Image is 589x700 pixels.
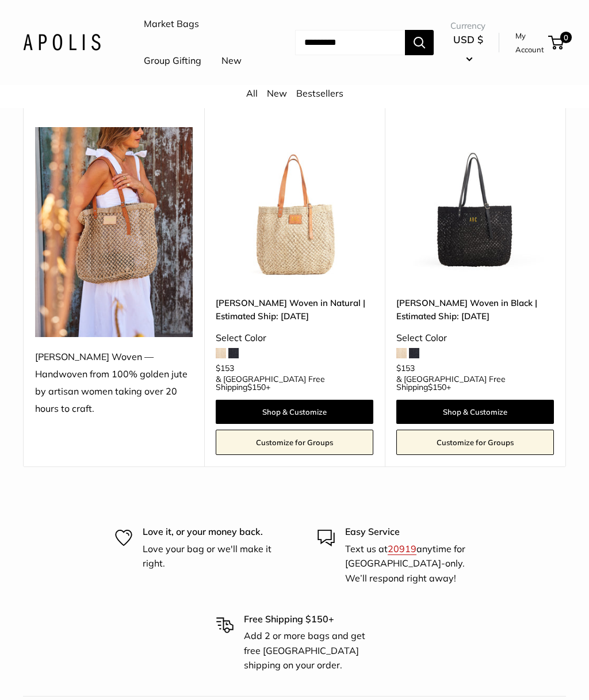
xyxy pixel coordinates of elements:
a: Group Gifting [144,52,201,70]
a: [PERSON_NAME] Woven in Black | Estimated Ship: [DATE] [396,296,554,323]
button: Search [405,30,434,55]
span: $150 [247,382,266,392]
button: USD $ [450,30,485,67]
span: Currency [450,18,485,34]
span: $150 [428,382,446,392]
p: Love your bag or we'll make it right. [143,542,271,571]
p: Text us at anytime for [GEOGRAPHIC_DATA]-only. We’ll respond right away! [345,542,474,586]
a: Mercado Woven in Black | Estimated Ship: Oct. 19thMercado Woven in Black | Estimated Ship: Oct. 19th [396,127,554,285]
a: Customize for Groups [396,430,554,455]
a: Market Bags [144,16,199,33]
a: Shop & Customize [396,400,554,424]
div: Select Color [396,330,554,347]
img: Mercado Woven in Black | Estimated Ship: Oct. 19th [396,127,554,285]
span: $153 [396,363,415,373]
a: My Account [515,29,544,57]
p: Easy Service [345,525,474,540]
a: Bestsellers [296,87,343,99]
span: $153 [216,363,234,373]
span: USD $ [453,33,483,45]
p: Add 2 or more bags and get free [GEOGRAPHIC_DATA] shipping on your order. [244,629,373,673]
a: All [246,87,258,99]
span: & [GEOGRAPHIC_DATA] Free Shipping + [216,375,373,391]
div: [PERSON_NAME] Woven — Handwoven from 100% golden jute by artisan women taking over 20 hours to cr... [35,349,193,418]
a: New [221,52,242,70]
input: Search... [295,30,405,55]
span: & [GEOGRAPHIC_DATA] Free Shipping + [396,375,554,391]
a: [PERSON_NAME] Woven in Natural | Estimated Ship: [DATE] [216,296,373,323]
a: 20919 [388,543,416,554]
img: Mercado Woven — Handwoven from 100% golden jute by artisan women taking over 20 hours to craft. [35,127,193,337]
a: 0 [549,36,564,49]
p: Love it, or your money back. [143,525,271,540]
img: Apolis [23,34,101,51]
a: Customize for Groups [216,430,373,455]
a: Mercado Woven in Natural | Estimated Ship: Oct. 12thMercado Woven in Natural | Estimated Ship: Oc... [216,127,373,285]
a: New [267,87,287,99]
p: Free Shipping $150+ [244,612,373,627]
div: Select Color [216,330,373,347]
a: Shop & Customize [216,400,373,424]
img: Mercado Woven in Natural | Estimated Ship: Oct. 12th [216,127,373,285]
span: 0 [560,32,572,43]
